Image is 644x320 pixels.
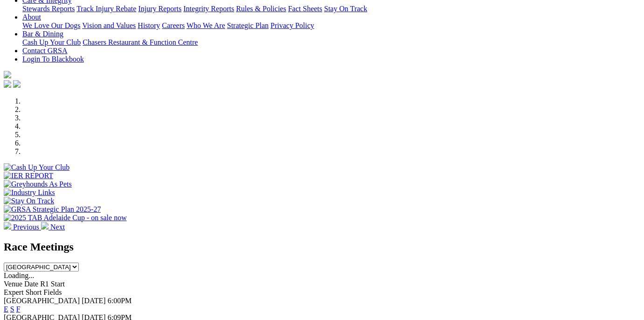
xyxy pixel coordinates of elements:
a: Who We Are [187,21,225,29]
img: facebook.svg [4,80,11,88]
a: Privacy Policy [270,21,314,29]
span: Fields [43,288,62,296]
a: Stewards Reports [22,5,75,13]
span: Date [24,280,38,288]
span: Venue [4,280,22,288]
span: [DATE] [82,297,106,305]
a: About [22,13,41,21]
img: Greyhounds As Pets [4,180,72,188]
div: Care & Integrity [22,5,640,13]
img: chevron-right-pager-white.svg [41,222,48,230]
a: Integrity Reports [183,5,234,13]
span: R1 Start [40,280,65,288]
a: Cash Up Your Club [22,38,81,46]
a: Rules & Policies [236,5,286,13]
img: Industry Links [4,188,55,197]
a: History [138,21,160,29]
a: Bar & Dining [22,30,63,38]
span: Next [50,223,65,231]
a: E [4,305,8,313]
a: F [16,305,21,313]
a: Careers [162,21,185,29]
a: Login To Blackbook [22,55,84,63]
img: Cash Up Your Club [4,163,69,172]
img: 2025 TAB Adelaide Cup - on sale now [4,214,127,222]
span: Expert [4,288,24,296]
span: Loading... [4,271,34,279]
a: Vision and Values [82,21,136,29]
img: Stay On Track [4,197,54,205]
img: logo-grsa-white.png [4,71,11,78]
a: Next [41,223,65,231]
img: IER REPORT [4,172,53,180]
h2: Race Meetings [4,241,640,253]
a: Strategic Plan [227,21,269,29]
a: Stay On Track [324,5,367,13]
span: 6:00PM [108,297,132,305]
a: Contact GRSA [22,47,67,55]
div: About [22,21,640,30]
div: Bar & Dining [22,38,640,47]
span: Previous [13,223,39,231]
a: Track Injury Rebate [76,5,136,13]
img: GRSA Strategic Plan 2025-27 [4,205,101,214]
a: Fact Sheets [288,5,322,13]
img: twitter.svg [13,80,21,88]
span: [GEOGRAPHIC_DATA] [4,297,80,305]
a: Chasers Restaurant & Function Centre [83,38,198,46]
img: chevron-left-pager-white.svg [4,222,11,230]
a: We Love Our Dogs [22,21,80,29]
a: Previous [4,223,41,231]
a: Injury Reports [138,5,181,13]
a: S [10,305,14,313]
span: Short [26,288,42,296]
